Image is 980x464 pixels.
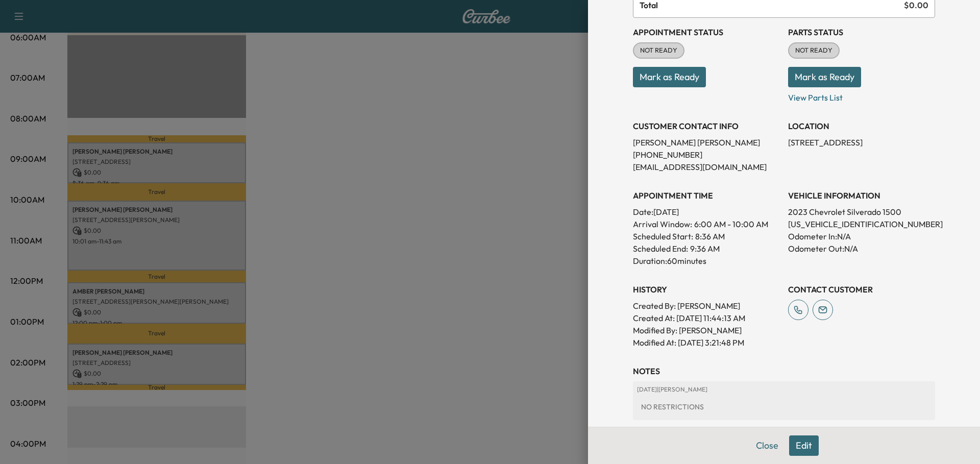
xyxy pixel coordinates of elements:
p: Created By : [PERSON_NAME] [633,300,780,312]
p: [PHONE_NUMBER] [633,149,780,161]
p: Arrival Window: [633,218,780,230]
h3: CUSTOMER CONTACT INFO [633,120,780,132]
button: Edit [789,435,819,456]
p: Scheduled End: [633,242,688,255]
h3: NOTES [633,365,935,377]
p: View Parts List [788,87,935,104]
h3: LOCATION [788,120,935,132]
p: Duration: 60 minutes [633,255,780,267]
p: 8:36 AM [695,230,725,242]
p: [EMAIL_ADDRESS][DOMAIN_NAME] [633,161,780,173]
p: Scheduled Start: [633,230,693,242]
span: NOT READY [789,45,839,56]
p: [DATE] | [PERSON_NAME] [637,385,931,394]
h3: History [633,283,780,296]
h3: Parts Status [788,26,935,38]
p: 9:36 AM [690,242,720,255]
h3: VEHICLE INFORMATION [788,189,935,202]
p: 2023 Chevrolet Silverado 1500 [788,206,935,218]
h3: Appointment Status [633,26,780,38]
p: Created At : [DATE] 11:44:13 AM [633,312,780,324]
h3: CONTACT CUSTOMER [788,283,935,296]
p: Odometer Out: N/A [788,242,935,255]
p: Modified By : [PERSON_NAME] [633,324,780,336]
h3: APPOINTMENT TIME [633,189,780,202]
p: [PERSON_NAME] [PERSON_NAME] [633,136,780,149]
p: [US_VEHICLE_IDENTIFICATION_NUMBER] [788,218,935,230]
span: 6:00 AM - 10:00 AM [694,218,768,230]
button: Close [749,435,785,456]
p: Modified At : [DATE] 3:21:48 PM [633,336,780,349]
p: [STREET_ADDRESS] [788,136,935,149]
div: NO RESTRICTIONS [637,398,931,416]
p: Date: [DATE] [633,206,780,218]
span: NOT READY [634,45,683,56]
button: Mark as Ready [788,67,861,87]
p: Odometer In: N/A [788,230,935,242]
button: Mark as Ready [633,67,706,87]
